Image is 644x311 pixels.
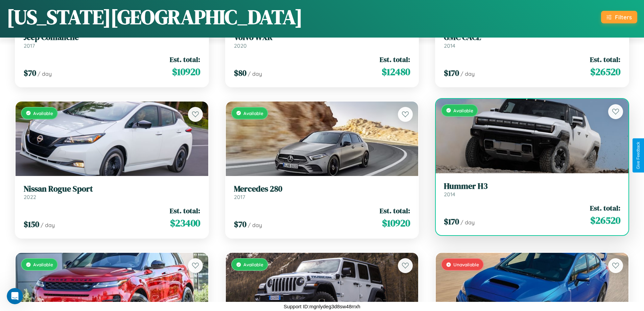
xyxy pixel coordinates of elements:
[444,67,459,79] span: $ 170
[234,184,410,201] a: Mercedes 2802017
[444,181,620,191] h3: Hummer H3
[380,54,410,64] span: Est. total:
[7,288,23,304] iframe: Intercom live chat
[24,42,35,49] span: 2017
[24,32,200,42] h3: Jeep Comanche
[170,216,200,230] span: $ 23400
[243,262,263,267] span: Available
[7,3,303,31] h1: [US_STATE][GEOGRAPHIC_DATA]
[380,206,410,216] span: Est. total:
[234,32,410,49] a: Volvo WXR2020
[234,219,246,230] span: $ 70
[234,184,410,194] h3: Mercedes 280
[24,32,200,49] a: Jeep Comanche2017
[234,32,410,42] h3: Volvo WXR
[234,194,245,200] span: 2017
[24,219,39,230] span: $ 150
[33,110,53,116] span: Available
[172,65,200,79] span: $ 10920
[243,110,263,116] span: Available
[24,194,36,200] span: 2022
[284,302,360,311] p: Support ID: mgnlydeg3d8sw48rrxh
[444,42,455,49] span: 2014
[590,54,620,64] span: Est. total:
[615,14,632,21] div: Filters
[24,184,200,194] h3: Nissan Rogue Sport
[453,262,479,267] span: Unavailable
[33,262,53,267] span: Available
[170,54,200,64] span: Est. total:
[444,32,620,42] h3: GMC CACL
[590,203,620,213] span: Est. total:
[382,216,410,230] span: $ 10920
[444,216,459,227] span: $ 170
[590,65,620,79] span: $ 26520
[444,181,620,198] a: Hummer H32014
[444,191,455,198] span: 2014
[248,222,262,228] span: / day
[590,214,620,227] span: $ 26520
[460,219,475,226] span: / day
[234,67,246,79] span: $ 80
[41,222,55,228] span: / day
[248,70,262,77] span: / day
[38,70,52,77] span: / day
[636,142,641,169] div: Give Feedback
[24,67,36,79] span: $ 70
[170,206,200,216] span: Est. total:
[460,70,475,77] span: / day
[453,108,473,113] span: Available
[601,11,637,23] button: Filters
[382,65,410,79] span: $ 12480
[234,42,247,49] span: 2020
[24,184,200,201] a: Nissan Rogue Sport2022
[444,32,620,49] a: GMC CACL2014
